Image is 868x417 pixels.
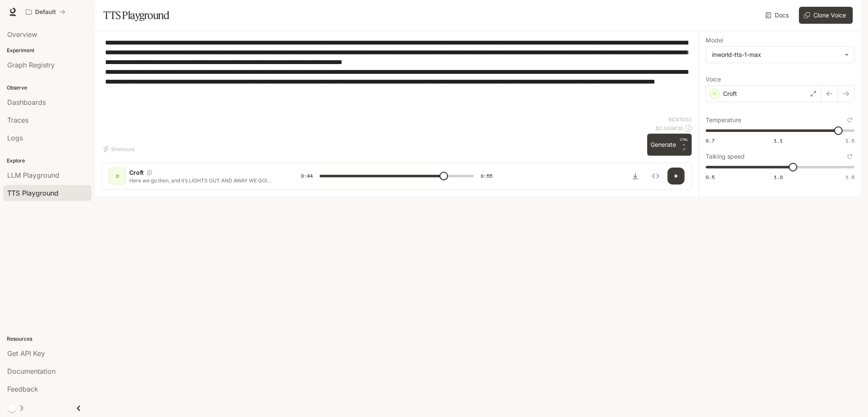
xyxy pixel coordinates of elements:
button: Copy Voice ID [144,170,156,175]
span: 0:44 [301,172,313,180]
a: Docs [764,7,792,24]
p: Voice [706,76,721,82]
button: Shortcuts [102,142,138,156]
span: 0.7 [706,137,715,144]
div: inworld-tts-1-max [712,50,840,59]
p: Default [35,8,56,16]
button: Clone Voice [799,7,853,24]
p: ⏎ [679,137,688,152]
button: Inspect [647,168,664,185]
button: Reset to default [845,115,854,125]
span: 0:55 [481,172,492,180]
h1: TTS Playground [103,7,169,24]
span: 1.1 [774,137,783,144]
button: Reset to default [845,152,854,161]
p: Model [706,37,723,43]
span: 1.0 [774,174,783,181]
p: Here we go then, and it’s LIGHTS OUT AND AWAY WE GO! Straight off the line the cars launch into a... [129,177,281,184]
button: GenerateCTRL +⏎ [647,134,692,156]
button: Download audio [627,168,644,185]
p: Temperature [706,117,741,123]
div: inworld-tts-1-max [706,47,854,63]
p: Talking speed [706,154,745,160]
div: D [111,169,124,183]
p: Croft [723,90,737,98]
p: CTRL + [679,137,688,147]
span: 1.5 [846,174,854,181]
span: 1.5 [846,137,854,144]
button: All workspaces [22,3,69,20]
p: Croft [129,168,144,177]
span: 0.5 [706,174,715,181]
